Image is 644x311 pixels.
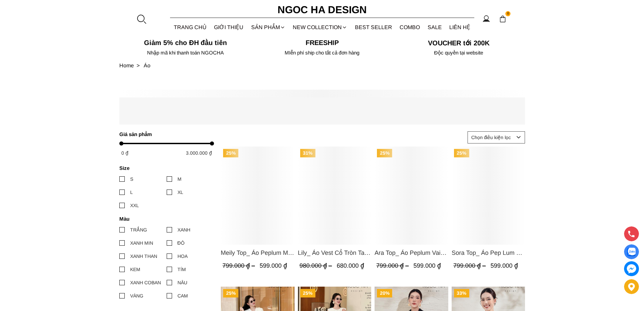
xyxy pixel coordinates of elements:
[490,263,518,269] span: 599.000 ₫
[392,39,525,47] h5: VOUCHER tới 200K
[376,263,410,269] span: 799.000 ₫
[424,18,446,36] a: SALE
[130,188,133,196] div: L
[396,18,424,36] a: Combo
[177,252,188,260] div: HOA
[256,50,388,56] h6: MIễn phí ship cho tất cả đơn hàng
[221,248,294,258] a: Link to Meily Top_ Áo Peplum Mix Choàng Vai Vải Tơ Màu Trắng A1086
[451,248,525,258] a: Link to Sora Top_ Áo Pep Lum Vai Chờm Đính Cúc 2 Bên Màu Đen A1081
[499,15,506,23] img: img-CART-ICON-ksit0nf1
[177,226,190,234] div: XANH
[451,147,525,245] a: Product image - Sora Top_ Áo Pep Lum Vai Chờm Đính Cúc 2 Bên Màu Đen A1081
[130,239,153,247] div: XANH MIN
[221,147,294,245] a: Product image - Meily Top_ Áo Peplum Mix Choàng Vai Vải Tơ Màu Trắng A1086
[119,131,210,137] h4: Giá sản phẩm
[222,263,257,269] span: 799.000 ₫
[144,39,227,46] font: Giảm 5% cho ĐH đầu tiên
[130,292,143,299] div: VÀNG
[130,175,133,183] div: S
[451,248,525,258] span: Sora Top_ Áo Pep Lum Vai Chờm Đính Cúc 2 Bên Màu Đen A1081
[130,226,147,234] div: TRẮNG
[271,2,373,18] a: Ngoc Ha Design
[627,248,636,256] img: Display image
[130,202,139,209] div: XXL
[119,63,144,68] a: Link to Home
[247,18,289,36] div: SẢN PHẨM
[375,248,448,258] span: Ara Top_ Áo Peplum Vai Lệch Đính Cúc Màu Đen A1084
[375,147,448,245] a: Product image - Ara Top_ Áo Peplum Vai Lệch Đính Cúc Màu Đen A1084
[119,216,210,222] h4: Màu
[336,263,364,269] span: 680.000 ₫
[297,248,371,258] span: Lily_ Áo Vest Cổ Tròn Tay Lừng Mix Chân Váy Lưới Màu Hồng A1082+CV140
[121,150,128,156] span: 0 ₫
[299,263,333,269] span: 980.000 ₫
[297,248,371,258] a: Link to Lily_ Áo Vest Cổ Tròn Tay Lừng Mix Chân Váy Lưới Màu Hồng A1082+CV140
[134,63,142,68] span: >
[297,147,371,245] a: Product image - Lily_ Áo Vest Cổ Tròn Tay Lừng Mix Chân Váy Lưới Màu Hồng A1082+CV140
[453,263,487,269] span: 799.000 ₫
[392,50,525,56] h6: Độc quyền tại website
[306,39,339,46] font: Freeship
[119,165,210,171] h4: Size
[624,244,639,259] a: Display image
[130,252,157,260] div: XANH THAN
[260,263,287,269] span: 599.000 ₫
[147,50,224,55] font: Nhập mã khi thanh toán NGOCHA
[144,63,150,68] a: Link to Áo
[446,18,474,36] a: LIÊN HỆ
[624,261,639,276] a: messenger
[351,18,396,36] a: BEST SELLER
[130,279,161,286] div: XANH COBAN
[177,175,182,183] div: M
[177,266,186,273] div: TÍM
[413,263,441,269] span: 599.000 ₫
[170,18,211,36] a: TRANG CHỦ
[177,292,188,299] div: CAM
[177,188,183,196] div: XL
[505,11,511,17] span: 0
[130,266,140,273] div: KEM
[221,248,294,258] span: Meily Top_ Áo Peplum Mix Choàng Vai Vải Tơ Màu Trắng A1086
[289,18,351,36] a: NEW COLLECTION
[210,18,247,36] a: GIỚI THIỆU
[177,279,187,286] div: NÂU
[177,239,185,247] div: ĐỎ
[375,248,448,258] a: Link to Ara Top_ Áo Peplum Vai Lệch Đính Cúc Màu Đen A1084
[186,150,212,156] span: 3.000.000 ₫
